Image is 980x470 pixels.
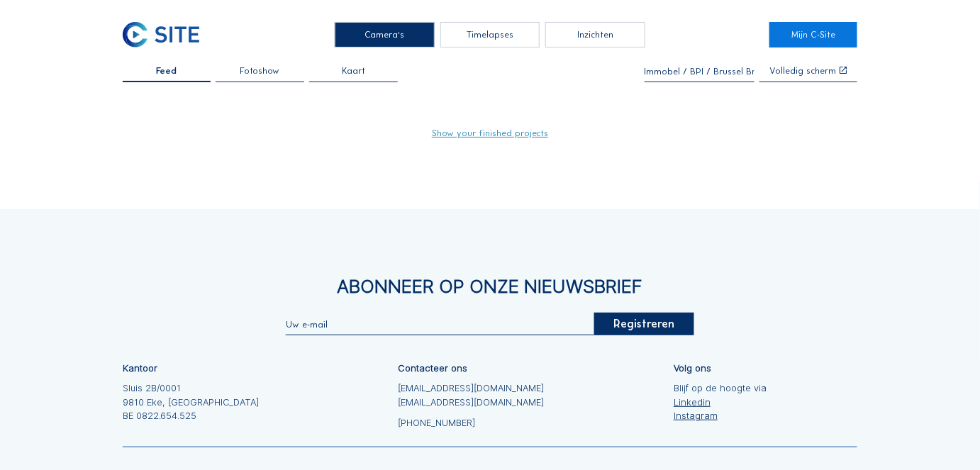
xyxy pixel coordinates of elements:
a: [EMAIL_ADDRESS][DOMAIN_NAME] [398,381,544,395]
div: Registreren [594,313,694,335]
a: C-SITE Logo [123,22,211,47]
span: Feed [156,67,177,76]
a: Mijn C-Site [769,22,857,47]
a: Linkedin [674,396,767,409]
div: Camera's [335,22,435,47]
img: C-SITE Logo [123,22,199,47]
div: Inzichten [545,22,645,47]
div: Sluis 2B/0001 9810 Eke, [GEOGRAPHIC_DATA] BE 0822.654.525 [123,381,259,423]
div: Blijf op de hoogte via [674,381,767,423]
div: Contacteer ons [398,364,467,374]
a: Instagram [674,409,767,423]
div: Kantoor [123,364,157,374]
a: [PHONE_NUMBER] [398,416,544,430]
div: Volg ons [674,364,711,374]
div: Volledig scherm [769,67,836,76]
div: Abonneer op onze nieuwsbrief [123,277,858,296]
span: Kaart [342,67,365,76]
a: Show your finished projects [432,129,548,138]
a: [EMAIL_ADDRESS][DOMAIN_NAME] [398,396,544,409]
span: Fotoshow [240,67,280,76]
input: Uw e-mail [286,320,594,330]
div: Timelapses [440,22,540,47]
